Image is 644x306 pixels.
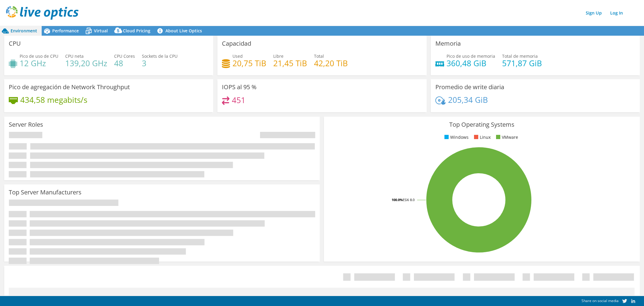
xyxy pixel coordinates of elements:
[11,28,37,34] span: Environment
[495,134,518,141] li: VMware
[473,134,491,141] li: Linux
[314,60,348,67] h4: 42,20 TiB
[20,96,87,103] h4: 434,58 megabits/s
[435,40,461,47] h3: Memoria
[6,6,78,20] img: live_optics_svg.svg
[142,60,178,67] h4: 3
[273,53,284,59] span: Libre
[114,53,135,59] span: CPU Cores
[232,97,245,103] h4: 451
[583,8,605,17] a: Sign Up
[607,8,626,17] a: Log In
[447,53,495,59] span: Pico de uso de memoria
[448,96,488,103] h4: 205,34 GiB
[502,60,542,67] h4: 571,87 GiB
[222,40,251,47] h3: Capacidad
[502,53,538,59] span: Total de memoria
[435,84,504,90] h3: Promedio de write diaria
[52,28,79,34] span: Performance
[9,121,43,128] h3: Server Roles
[9,40,21,47] h3: CPU
[314,53,324,59] span: Total
[222,84,257,90] h3: IOPS al 95 %
[582,298,619,303] span: Share on social media
[232,53,243,59] span: Used
[20,60,58,67] h4: 12 GHz
[443,134,469,141] li: Windows
[403,197,415,202] tspan: ESXi 8.0
[20,53,58,59] span: Pico de uso de CPU
[9,189,82,196] h3: Top Server Manufacturers
[9,84,130,90] h3: Pico de agregación de Network Throughput
[65,53,84,59] span: CPU neta
[447,60,495,67] h4: 360,48 GiB
[392,197,403,202] tspan: 100.0%
[328,121,635,128] h3: Top Operating Systems
[65,60,107,67] h4: 139,20 GHz
[232,60,266,67] h4: 20,75 TiB
[94,28,108,34] span: Virtual
[123,28,150,34] span: Cloud Pricing
[155,26,207,36] a: About Live Optics
[142,53,178,59] span: Sockets de la CPU
[114,60,135,67] h4: 48
[273,60,307,67] h4: 21,45 TiB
